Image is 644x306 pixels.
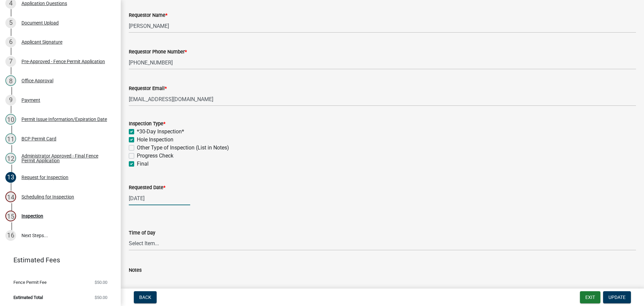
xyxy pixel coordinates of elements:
button: Update [603,291,631,303]
div: Applicant Signature [21,40,62,44]
div: 7 [5,56,16,67]
div: Request for Inspection [21,175,68,180]
label: *30-Day Inspection* [137,128,184,136]
label: Requested Date [129,185,165,190]
input: mm/dd/yyyy [129,191,190,205]
button: Exit [580,291,600,303]
div: 8 [5,75,16,86]
label: Time of Day [129,231,155,235]
div: Document Upload [21,20,59,25]
label: Progress Check [137,152,173,160]
div: Pre-Approved - Fence Permit Application [21,59,105,64]
label: Other Type of Inspection (List in Notes) [137,144,229,152]
div: 11 [5,133,16,144]
label: Inspection Type [129,122,165,126]
div: 6 [5,37,16,47]
div: Permit Issue Information/Expiration Date [21,117,107,122]
div: 12 [5,153,16,164]
div: 9 [5,95,16,105]
label: Requestor Email [129,86,167,91]
div: 16 [5,230,16,241]
span: Fence Permit Fee [13,280,47,285]
div: 14 [5,191,16,202]
label: Requestor Phone Number [129,50,187,54]
div: 13 [5,172,16,183]
label: Notes [129,268,142,273]
label: Final [137,160,149,168]
div: Inspection [21,214,43,218]
div: Application Questions [21,1,67,6]
div: Office Approval [21,78,53,83]
div: Administrator Approved - Final Fence Permit Application [21,154,110,163]
a: Estimated Fees [5,253,110,267]
label: Requestor Name [129,13,167,18]
div: 10 [5,114,16,125]
div: BCP Permit Card [21,136,56,141]
div: Scheduling for Inspection [21,194,74,199]
span: $50.00 [95,295,107,300]
div: Payment [21,98,40,102]
span: Estimated Total [13,295,43,300]
span: Update [608,295,626,300]
label: Hole Inspection [137,136,173,144]
div: 5 [5,17,16,28]
div: 15 [5,211,16,221]
span: $50.00 [95,280,107,285]
button: Back [134,291,157,303]
span: Back [139,295,151,300]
